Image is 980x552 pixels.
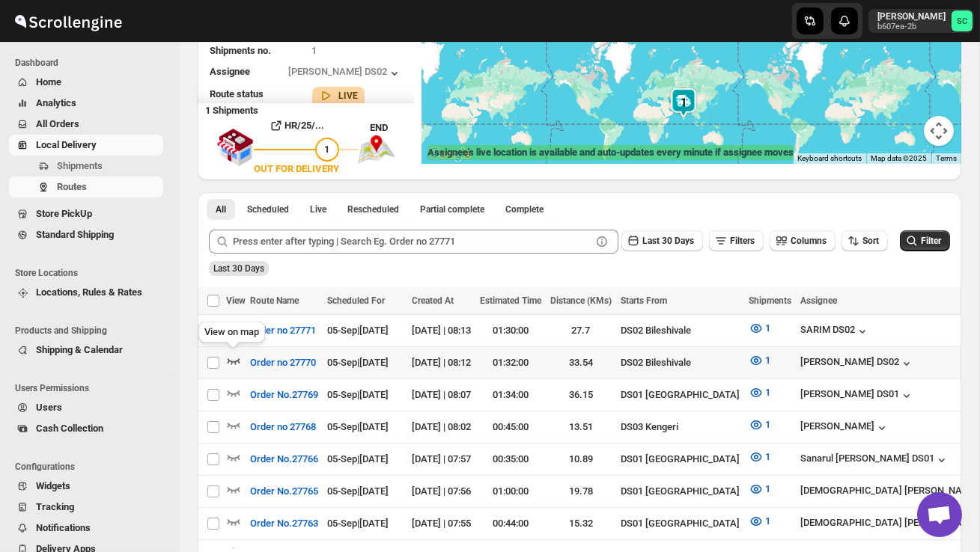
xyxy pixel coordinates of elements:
span: Order No.27766 [250,452,318,467]
button: Keyboard shortcuts [797,153,862,164]
span: Locations, Rules & Rates [36,286,142,298]
span: Tracking [36,501,74,512]
div: DS01 [GEOGRAPHIC_DATA] [621,516,740,531]
span: 1 [312,45,317,56]
button: Tracking [9,497,163,518]
a: Open chat [917,492,962,537]
span: 1 [765,387,770,398]
span: Home [36,76,61,88]
span: Created At [412,295,454,306]
span: Notifications [36,522,91,533]
span: Shipping & Calendar [36,344,123,355]
span: Assignee [800,295,837,306]
span: Filters [730,236,755,246]
button: 1 [740,477,779,501]
button: Order No.27769 [241,383,327,407]
span: Assignee [210,66,250,77]
button: 1 [740,509,779,533]
span: 05-Sep | [DATE] [327,518,389,529]
button: Notifications [9,518,163,539]
span: Live [310,203,326,215]
div: 15.32 [550,516,612,531]
div: 36.15 [550,387,612,402]
div: 19.78 [550,484,612,499]
button: LIVE [318,88,359,103]
div: DS02 Bileshivale [621,323,740,338]
span: Store Locations [15,267,169,279]
span: 1 [765,355,770,366]
span: Complete [505,203,544,215]
div: 00:44:00 [480,516,541,531]
button: Order no 27768 [241,415,325,439]
p: [PERSON_NAME] [877,10,946,22]
img: Google [425,144,475,164]
div: END [370,120,414,135]
span: Shipments [57,160,103,171]
img: ScrollEngine [12,2,124,40]
div: 00:45:00 [480,420,541,435]
div: 01:34:00 [480,387,541,402]
span: Shipments [749,295,791,306]
button: Filter [900,230,950,251]
a: Open this area in Google Maps (opens a new window) [425,144,475,164]
text: SC [957,16,967,26]
span: Sort [862,236,879,246]
div: 01:00:00 [480,484,541,499]
span: 05-Sep | [DATE] [327,421,389,432]
span: 1 [765,483,770,494]
span: Order no 27771 [250,323,316,338]
button: Order No.27765 [241,479,327,503]
button: Locations, Rules & Rates [9,282,163,303]
span: Cash Collection [36,423,103,434]
span: Starts From [621,295,667,306]
span: Products and Shipping [15,325,169,337]
span: Configurations [15,461,169,473]
div: 01:30:00 [480,323,541,338]
span: Distance (KMs) [550,295,612,306]
button: User menu [868,9,974,33]
span: Scheduled [247,203,289,215]
button: Last 30 Days [621,230,703,251]
span: Widgets [36,480,70,491]
span: Estimated Time [480,295,541,306]
button: 1 [740,316,779,340]
span: Partial complete [420,203,484,215]
button: [PERSON_NAME] [800,420,889,435]
button: Filters [709,230,764,251]
span: Last 30 Days [213,263,264,274]
button: Order no 27770 [241,351,325,375]
span: Order No.27763 [250,516,318,531]
span: Analytics [36,97,76,108]
button: [PERSON_NAME] DS02 [288,66,402,81]
span: 05-Sep | [DATE] [327,325,389,336]
div: [DATE] | 08:02 [412,420,471,435]
div: 01:32:00 [480,355,541,370]
span: Users Permissions [15,382,169,394]
span: 05-Sep | [DATE] [327,389,389,400]
span: Store PickUp [36,208,92,219]
button: All routes [207,199,235,220]
span: 1 [325,144,330,155]
button: Analytics [9,93,163,114]
span: 1 [765,419,770,430]
button: 1 [740,349,779,372]
div: [DATE] | 07:56 [412,484,471,499]
a: Terms (opens in new tab) [936,154,957,162]
button: Order no 27771 [241,319,325,343]
div: 33.54 [550,355,612,370]
div: DS01 [GEOGRAPHIC_DATA] [621,387,740,402]
p: b607ea-2b [877,22,946,31]
span: Map data ©2025 [871,154,927,162]
img: trip_end.png [358,135,395,164]
div: 27.7 [550,323,612,338]
span: 1 [765,322,770,334]
input: Press enter after typing | Search Eg. Order no 27771 [233,230,591,254]
button: SARIM DS02 [800,324,870,339]
button: Routes [9,177,163,197]
span: Shipments no. [210,45,271,56]
span: 05-Sep | [DATE] [327,357,389,368]
span: Order no 27770 [250,355,316,370]
div: [DATE] | 07:55 [412,516,471,531]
